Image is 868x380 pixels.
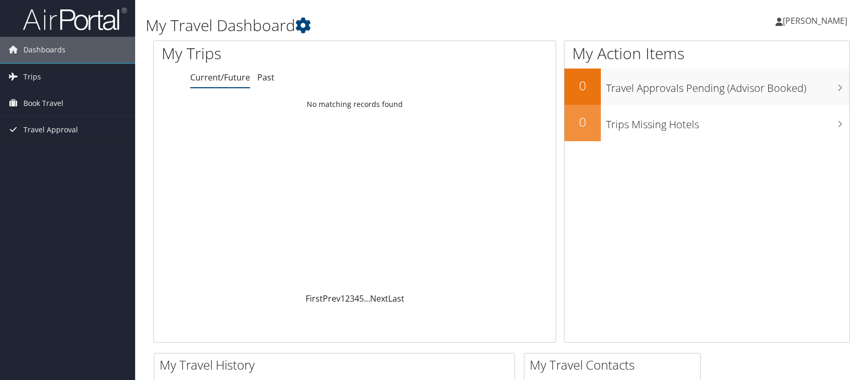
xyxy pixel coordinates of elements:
h3: Trips Missing Hotels [606,112,849,132]
a: 0Travel Approvals Pending (Advisor Booked) [564,69,849,105]
a: First [306,293,323,304]
span: Travel Approval [23,117,78,143]
a: 5 [359,293,364,304]
span: [PERSON_NAME] [783,15,847,26]
a: 2 [345,293,350,304]
span: … [364,293,370,304]
a: Current/Future [190,72,250,83]
a: 1 [340,293,345,304]
h1: My Travel Dashboard [146,15,620,36]
img: airportal-logo.png [23,7,127,31]
h2: My Travel Contacts [530,356,700,374]
a: 0Trips Missing Hotels [564,105,849,141]
a: Prev [323,293,340,304]
a: [PERSON_NAME] [775,5,858,36]
h1: My Action Items [564,43,849,64]
a: Past [257,72,274,83]
h2: 0 [564,113,601,131]
h2: My Travel History [160,356,515,374]
a: Last [388,293,404,304]
span: Dashboards [23,37,65,63]
h2: 0 [564,77,601,94]
a: 3 [350,293,354,304]
td: No matching records found [154,95,556,114]
a: 4 [354,293,359,304]
h3: Travel Approvals Pending (Advisor Booked) [606,76,849,96]
h1: My Trips [162,43,380,64]
span: Trips [23,64,41,90]
span: Book Travel [23,90,63,116]
a: Next [370,293,388,304]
